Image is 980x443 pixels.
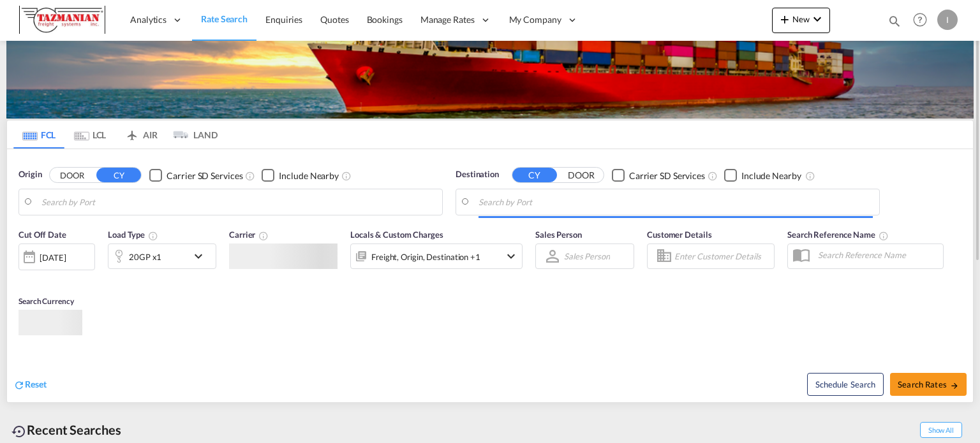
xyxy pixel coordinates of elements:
[805,171,815,181] md-icon: Unchecked: Ignores neighbouring ports when fetching rates.Checked : Includes neighbouring ports w...
[167,170,242,182] div: Carrier SD Services
[647,229,711,240] span: Customer Details
[108,243,216,269] div: 20GP x1icon-chevron-down
[64,120,115,149] md-tab-item: LCL
[503,249,519,264] md-icon: icon-chevron-down
[535,229,582,240] span: Sales Person
[777,14,825,24] span: New
[420,13,475,26] span: Manage Rates
[367,14,403,25] span: Bookings
[19,269,28,286] md-datepicker: Select
[879,231,889,241] md-icon: Your search will be saved by the below given name
[191,249,212,264] md-icon: icon-chevron-down
[777,11,792,27] md-icon: icon-plus 400-fg
[258,231,269,241] md-icon: The selected Trucker/Carrierwill be displayed in the rate results If the rates are from another f...
[41,192,436,212] input: Search by Port
[810,11,825,27] md-icon: icon-chevron-down
[629,170,705,182] div: Carrier SD Services
[807,373,884,396] button: Note: By default Schedule search will only considerorigin ports, destination ports and cut off da...
[279,170,339,182] div: Include Nearby
[50,168,94,183] button: DOOR
[950,381,959,390] md-icon: icon-arrow-right
[772,8,830,33] button: icon-plus 400-fgNewicon-chevron-down
[13,378,47,392] div: icon-refreshReset
[115,120,167,149] md-tab-item: AIR
[937,10,958,30] div: I
[7,149,973,402] div: Origin DOOR CY Checkbox No InkUnchecked: Search for CY (Container Yard) services for all selected...
[13,120,64,149] md-tab-item: FCL
[887,14,902,33] div: icon-magnify
[19,168,41,181] span: Origin
[19,229,66,240] span: Cut Off Date
[559,168,604,183] button: DOOR
[40,252,66,263] div: [DATE]
[130,13,167,26] span: Analytics
[909,9,931,31] span: Help
[371,248,480,266] div: Freight Origin Destination Factory Stuffing
[108,229,158,240] span: Load Type
[167,120,218,149] md-tab-item: LAND
[19,243,95,270] div: [DATE]
[201,13,248,24] span: Rate Search
[245,171,255,181] md-icon: Unchecked: Search for CY (Container Yard) services for all selected carriers.Checked : Search for...
[149,168,242,182] md-checkbox: Checkbox No Ink
[265,14,302,25] span: Enquiries
[320,14,348,25] span: Quotes
[812,245,943,265] input: Search Reference Name
[563,247,611,266] md-select: Sales Person
[25,379,47,389] span: Reset
[909,9,937,32] div: Help
[129,248,161,266] div: 20GP x1
[512,168,557,182] button: CY
[19,6,105,34] img: a292c8e082cb11ee87a80f50be6e15c3.JPG
[13,379,25,391] md-icon: icon-refresh
[19,296,74,306] span: Search Currency
[674,247,770,266] input: Enter Customer Details
[724,168,801,182] md-checkbox: Checkbox No Ink
[741,170,801,182] div: Include Nearby
[262,168,339,182] md-checkbox: Checkbox No Ink
[708,171,718,181] md-icon: Unchecked: Search for CY (Container Yard) services for all selected carriers.Checked : Search for...
[509,13,561,26] span: My Company
[229,229,269,240] span: Carrier
[456,168,499,181] span: Destination
[13,120,218,149] md-pagination-wrapper: Use the left and right arrow keys to navigate between tabs
[350,229,443,240] span: Locals & Custom Charges
[890,373,967,396] button: Search Ratesicon-arrow-right
[96,168,141,182] button: CY
[11,424,27,439] md-icon: icon-backup-restore
[898,379,959,389] span: Search Rates
[920,422,962,438] span: Show All
[887,14,902,28] md-icon: icon-magnify
[787,229,889,240] span: Search Reference Name
[124,127,140,137] md-icon: icon-airplane
[148,231,158,241] md-icon: icon-information-outline
[479,192,873,212] input: Search by Port
[350,243,523,269] div: Freight Origin Destination Factory Stuffingicon-chevron-down
[612,168,705,182] md-checkbox: Checkbox No Ink
[341,171,352,181] md-icon: Unchecked: Ignores neighbouring ports when fetching rates.Checked : Includes neighbouring ports w...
